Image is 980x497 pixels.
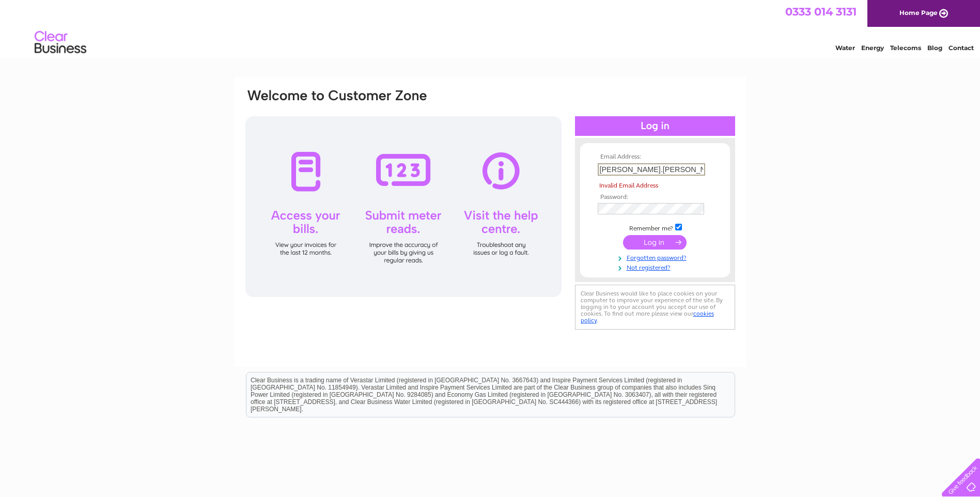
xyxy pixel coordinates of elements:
th: Email Address: [595,153,715,161]
a: Contact [948,44,974,52]
a: Not registered? [598,262,715,272]
a: Energy [861,44,884,52]
a: Telecoms [890,44,921,52]
div: Clear Business would like to place cookies on your computer to improve your experience of the sit... [575,285,735,330]
td: Remember me? [595,222,715,232]
a: 0333 014 3131 [785,5,857,18]
th: Password: [595,194,715,201]
a: Blog [927,44,942,52]
img: logo.png [34,27,87,58]
span: Invalid Email Address [599,182,658,189]
a: Forgotten password? [598,252,715,262]
a: Water [835,44,855,52]
a: cookies policy [581,310,714,324]
input: Submit [623,235,687,250]
div: Clear Business is a trading name of Verastar Limited (registered in [GEOGRAPHIC_DATA] No. 3667643... [246,6,735,50]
